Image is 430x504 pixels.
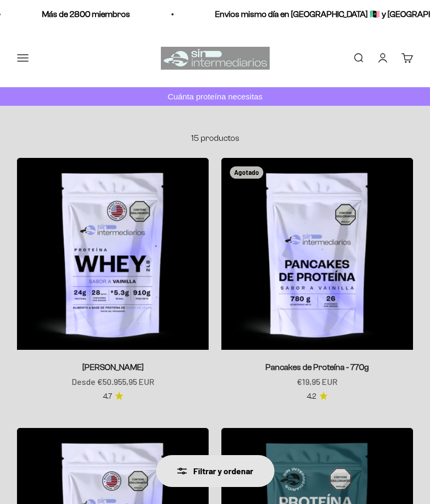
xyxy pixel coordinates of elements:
[165,90,265,103] p: Cuánta proteína necesitas
[156,455,274,487] button: Filtrar y ordenar
[103,391,123,402] a: 4.74.7 de 5.0 estrellas
[307,391,328,402] a: 4.24.2 de 5.0 estrellas
[177,464,253,478] div: Filtrar y ordenar
[157,7,418,21] p: Envios mismo día en [GEOGRAPHIC_DATA] 🇲🇽 y [GEOGRAPHIC_DATA] 🇨🇴
[307,391,316,402] span: 4.2
[103,391,112,402] span: 4.7
[297,375,338,389] sale-price: €19,95 EUR
[221,158,413,350] img: Pancakes de Proteína - 770g
[72,375,154,389] sale-price: Desde €50.955,95 EUR
[17,158,209,350] img: Proteína Whey - Vainilla
[265,363,369,372] a: Pancakes de Proteína - 770g
[82,363,144,372] a: [PERSON_NAME]
[17,131,413,145] p: 15 productos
